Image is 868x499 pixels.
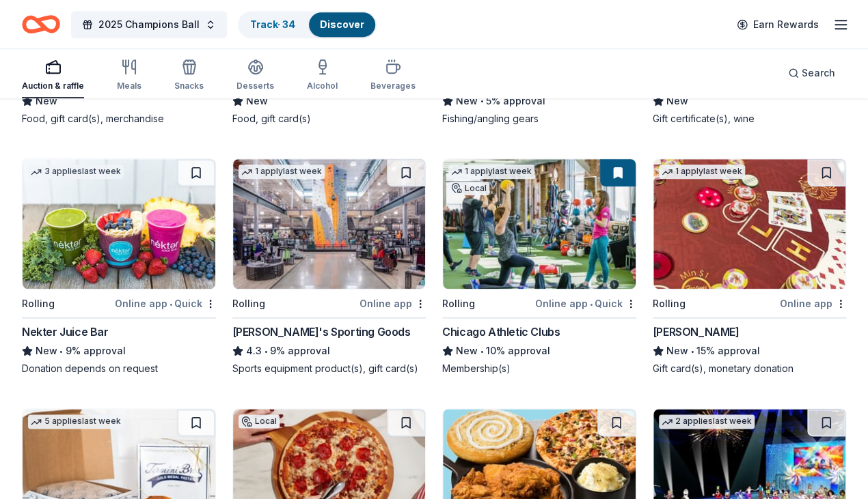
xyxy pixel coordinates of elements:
div: Membership(s) [442,362,636,375]
div: Food, gift card(s), merchandise [22,112,216,126]
span: New [246,93,268,109]
button: Beverages [370,53,416,98]
span: New [456,343,478,359]
button: Snacks [174,53,204,98]
div: 1 apply last week [659,165,745,179]
span: • [480,345,483,356]
div: Online app Quick [115,295,216,312]
div: 9% approval [232,343,426,359]
button: Desserts [236,53,274,98]
div: 15% approval [653,343,847,359]
img: Image for Nekter Juice Bar [23,159,215,289]
div: 10% approval [442,343,636,359]
img: Image for Dick's Sporting Goods [233,159,426,289]
div: 5 applies last week [28,414,124,429]
a: Home [22,8,60,40]
button: Alcohol [307,53,338,98]
div: Online app [780,295,846,312]
a: Image for Boyd Gaming1 applylast weekRollingOnline app[PERSON_NAME]New•15% approvalGift card(s), ... [653,158,847,375]
span: New [456,93,478,109]
div: [PERSON_NAME]'s Sporting Goods [232,324,411,340]
img: Image for Boyd Gaming [653,159,846,289]
button: Auction & raffle [22,53,84,98]
div: Food, gift card(s) [232,112,426,126]
a: Image for Nekter Juice Bar3 applieslast weekRollingOnline app•QuickNekter Juice BarNew•9% approva... [22,158,216,375]
span: • [264,345,267,356]
button: Meals [117,53,141,98]
div: Chicago Athletic Clubs [442,324,560,340]
span: New [666,93,688,109]
a: Track· 34 [250,18,295,30]
span: New [36,93,57,109]
button: 2025 Champions Ball [71,11,227,38]
div: Local [239,414,280,428]
span: New [36,343,57,359]
a: Image for Chicago Athletic Clubs1 applylast weekLocalRollingOnline app•QuickChicago Athletic Club... [442,158,636,375]
span: • [590,298,593,309]
div: Local [448,182,489,195]
div: Desserts [236,81,274,91]
div: Rolling [442,296,475,312]
div: 9% approval [22,343,216,359]
span: • [169,298,172,309]
div: Rolling [232,296,265,312]
div: Rolling [22,296,55,312]
img: Image for Chicago Athletic Clubs [443,159,636,289]
div: Sports equipment product(s), gift card(s) [232,362,426,375]
div: Nekter Juice Bar [22,324,109,340]
span: • [59,345,63,356]
div: 2 applies last week [659,414,755,429]
div: Auction & raffle [22,81,84,91]
div: Beverages [370,81,416,91]
div: 1 apply last week [239,165,325,179]
div: 5% approval [442,93,636,109]
span: Search [802,65,835,81]
span: New [666,343,688,359]
div: Meals [117,81,141,91]
div: Rolling [653,296,686,312]
div: Alcohol [307,81,338,91]
span: 2025 Champions Ball [98,16,200,33]
div: Donation depends on request [22,362,216,375]
button: Track· 34Discover [238,11,377,38]
div: Snacks [174,81,204,91]
div: Online app Quick [535,295,636,312]
span: 4.3 [246,343,262,359]
div: [PERSON_NAME] [653,324,740,340]
div: Fishing/angling gears [442,112,636,126]
div: 3 applies last week [28,165,124,179]
a: Discover [320,18,364,30]
span: • [480,96,483,106]
a: Earn Rewards [729,12,827,37]
div: 1 apply last week [448,165,534,179]
a: Image for Dick's Sporting Goods1 applylast weekRollingOnline app[PERSON_NAME]'s Sporting Goods4.3... [232,158,426,375]
span: • [690,345,694,356]
div: Gift certificate(s), wine [653,112,847,126]
div: Online app [360,295,426,312]
button: Search [777,59,846,87]
div: Gift card(s), monetary donation [653,362,847,375]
